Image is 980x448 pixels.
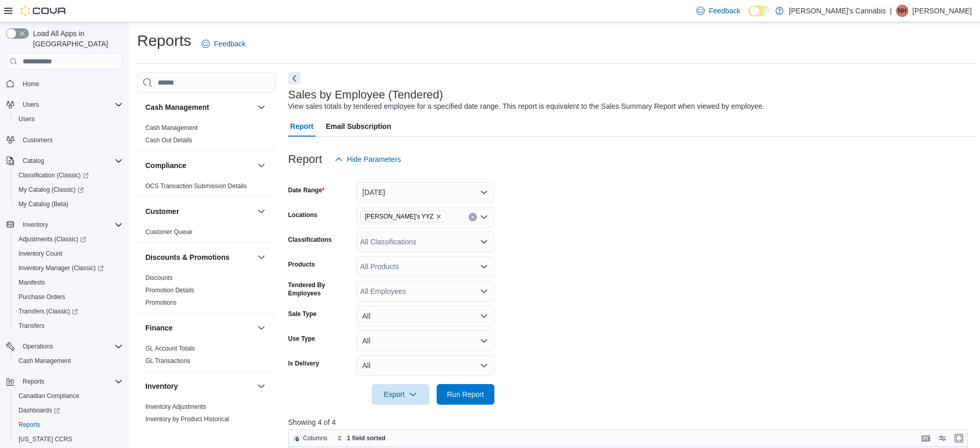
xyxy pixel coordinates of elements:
button: Display options [936,432,949,444]
span: Dashboards [14,404,123,417]
input: Dark Mode [749,6,770,16]
button: My Catalog (Beta) [10,197,127,211]
a: Classification (Classic) [10,168,127,182]
span: Customers [23,136,53,144]
a: Dashboards [14,404,64,417]
span: Transfers [14,320,123,332]
span: Reports [23,377,44,386]
span: 1 field sorted [347,434,386,442]
div: Customer [137,226,276,242]
a: Feedback [197,34,250,54]
button: Columns [289,432,331,444]
span: Promotions [145,298,177,307]
a: Manifests [14,276,49,289]
span: Manifests [14,276,123,289]
a: Inventory Manager (Classic) [10,261,127,275]
a: Inventory by Product Historical [145,416,229,423]
span: Transfers (Classic) [14,305,123,318]
button: Run Report [437,384,494,405]
a: My Catalog (Beta) [14,198,73,210]
a: Promotions [145,299,177,306]
button: Reports [19,375,48,388]
div: Nicole H [896,5,908,17]
span: Export [378,384,423,405]
span: Home [19,77,123,90]
span: [US_STATE] CCRS [19,435,72,443]
button: Open list of options [480,238,488,246]
h3: Report [288,153,322,165]
a: GL Account Totals [145,345,195,352]
span: Adjustments (Classic) [14,233,123,245]
a: Users [14,113,39,125]
div: Discounts & Promotions [137,272,276,313]
p: [PERSON_NAME] [912,5,972,17]
span: Purchase Orders [14,291,123,303]
a: Adjustments (Classic) [10,232,127,246]
span: My Catalog (Beta) [19,200,69,208]
a: Customers [19,134,57,146]
span: Feedback [709,6,740,16]
a: Canadian Compliance [14,390,84,402]
a: Cash Out Details [145,137,192,144]
button: Discounts & Promotions [255,251,268,263]
button: Compliance [255,159,268,172]
button: All [356,306,494,326]
button: Open list of options [480,213,488,221]
button: Reports [2,374,127,389]
span: Purchase Orders [19,293,65,301]
span: Reports [14,419,123,431]
label: Is Delivery [288,359,319,368]
button: Canadian Compliance [10,389,127,403]
span: Classification (Classic) [14,169,123,181]
button: Home [2,76,127,91]
a: Purchase Orders [14,291,70,303]
span: My Catalog (Beta) [14,198,123,210]
span: Operations [23,342,53,351]
span: Users [19,115,35,123]
button: Transfers [10,319,127,333]
span: Catalog [23,157,44,165]
button: Discounts & Promotions [145,252,253,262]
span: Cash Management [145,124,197,132]
button: Clear input [469,213,477,221]
span: Operations [19,340,123,353]
div: Finance [137,342,276,371]
span: Adjustments (Classic) [19,235,86,243]
a: Inventory Count Details [145,428,210,435]
span: Inventory Count [14,247,123,260]
span: NH [898,5,906,17]
span: Run Report [447,389,484,400]
a: GL Transactions [145,357,190,364]
button: [DATE] [356,182,494,203]
span: Inventory [23,221,48,229]
a: Classification (Classic) [14,169,93,181]
p: | [890,5,892,17]
a: Transfers (Classic) [14,305,82,318]
a: Home [19,78,43,90]
span: Customer Queue [145,228,192,236]
button: Cash Management [145,102,253,112]
span: Manifests [19,278,45,287]
button: Cash Management [10,354,127,368]
span: MaryJane's YYZ [360,211,446,222]
a: Inventory Manager (Classic) [14,262,108,274]
p: [PERSON_NAME]'s Cannabis [789,5,886,17]
button: Users [19,98,43,111]
button: All [356,355,494,376]
h3: Customer [145,206,179,217]
button: Finance [255,322,268,334]
button: Users [10,112,127,126]
span: Canadian Compliance [14,390,123,402]
span: Transfers [19,322,44,330]
span: Inventory Count Details [145,427,210,436]
label: Date Range [288,186,325,194]
span: Users [19,98,123,111]
button: Catalog [2,154,127,168]
button: Inventory [2,218,127,232]
button: All [356,330,494,351]
a: Discounts [145,274,173,281]
a: [US_STATE] CCRS [14,433,76,445]
span: Feedback [214,39,245,49]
